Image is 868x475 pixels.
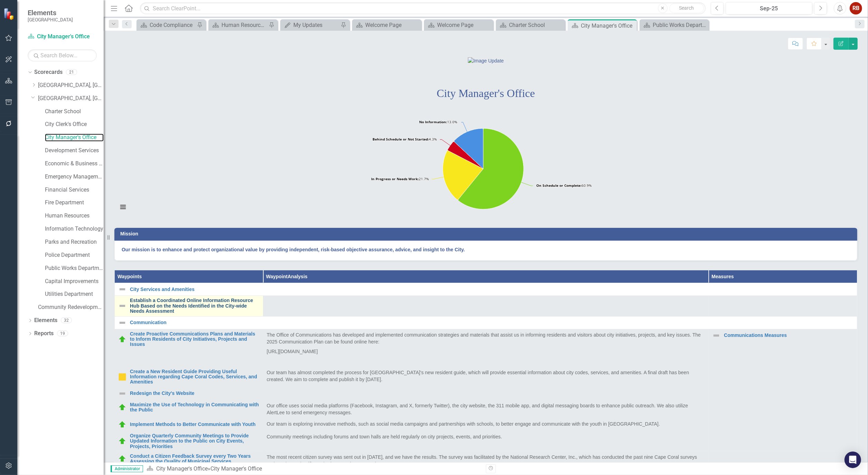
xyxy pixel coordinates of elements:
[45,199,104,207] a: Fire Department
[57,331,68,337] div: 19
[45,108,104,116] a: Charter School
[293,21,339,29] div: My Updates
[118,403,126,411] img: On Schedule or Complete
[115,283,857,296] td: Double-Click to Edit Right Click for Context Menu
[122,247,465,252] strong: Our mission is to enhance and protect organizational value by providing independent, risk-based o...
[210,465,262,472] div: City Manager's Office
[267,433,705,440] p: Community meetings including forums and town halls are held regularly on city projects, events, a...
[210,21,267,29] a: Human Resources Analytics Dashboard
[150,21,195,29] div: Code Compliance
[45,186,104,194] a: Financial Services
[45,160,104,168] a: Economic & Business Development
[118,420,126,429] img: On Schedule or Complete
[45,290,104,298] a: Utilities Department
[115,367,263,387] td: Double-Click to Edit Right Click for Context Menu
[45,173,104,181] a: Emergency Management & Resilience
[726,2,812,14] button: Sep-25
[34,317,57,324] a: Elements
[641,21,707,29] a: Public Works Department
[850,2,862,14] div: RB
[45,147,104,155] a: Development Services
[354,21,419,29] a: Welcome Page
[28,9,73,17] span: Elements
[138,21,195,29] a: Code Compliance
[263,400,708,418] td: Double-Click to Edit
[115,400,263,418] td: Double-Click to Edit Right Click for Context Menu
[709,329,857,367] td: Double-Click to Edit Right Click for Context Menu
[443,151,483,200] path: In Progress or Needs Work, 5.
[724,333,853,338] a: Communications Measures
[130,298,260,314] a: Establish a Coordinated Online Information Resource Hub Based on the Needs Identified in the City...
[66,69,77,75] div: 21
[419,119,447,124] tspan: No Information:
[118,389,126,398] img: Not Defined
[130,433,260,449] a: Organize Quarterly Community Meetings to Provide Updated Information to the Public on City Events...
[536,183,582,188] tspan: On Schedule or Complete:
[115,387,263,400] td: Double-Click to Edit Right Click for Context Menu
[45,251,104,259] a: Police Department
[263,418,708,431] td: Double-Click to Edit
[45,278,104,285] a: Capital Improvements
[282,21,339,29] a: My Updates
[130,369,260,385] a: Create a New Resident Guide Providing Useful Information regarding Cape Coral Codes, Services, an...
[130,331,260,347] a: Create Proactive Communications Plans and Materials to Inform Residents of City Initiatives, Proj...
[653,21,707,29] div: Public Works Department
[437,87,535,99] span: City Manager's Office
[263,296,708,316] td: Double-Click to Edit
[115,451,263,469] td: Double-Click to Edit Right Click for Context Menu
[130,402,260,413] a: Maximize the Use of Technology in Communicating with the Public
[28,17,73,22] small: [GEOGRAPHIC_DATA]
[118,373,126,381] img: In Progress or Needs Work
[458,128,524,209] path: On Schedule or Complete, 14.
[371,176,419,181] tspan: In Progress or Needs Work:
[267,369,705,383] p: Our team has almost completed the process for [GEOGRAPHIC_DATA]'s new resident guide, which will ...
[581,21,635,30] div: City Manager's Office
[372,137,429,142] tspan: Behind Schedule or Not Started:
[111,465,143,472] span: Administrator
[28,33,97,41] a: City Manager's Office
[509,21,563,29] div: Charter School
[267,331,705,347] p: The Office of Communications has developed and implemented communication strategies and materials...
[120,231,854,236] h3: Mission
[130,287,853,292] a: City Services and Amenities
[115,418,263,431] td: Double-Click to Edit Right Click for Context Menu
[140,2,706,14] input: Search ClearPoint...
[115,296,263,316] td: Double-Click to Edit Right Click for Context Menu
[3,8,16,20] img: ClearPoint Strategy
[45,225,104,233] a: Information Technology
[34,68,63,76] a: Scorecards
[263,329,708,367] td: Double-Click to Edit
[669,3,704,13] button: Search
[38,81,104,89] a: [GEOGRAPHIC_DATA], [GEOGRAPHIC_DATA] Business Initiatives
[45,238,104,246] a: Parks and Recreation
[38,95,104,103] a: [GEOGRAPHIC_DATA], [GEOGRAPHIC_DATA] Strategic Plan
[267,402,705,416] p: Our office uses social media platforms (Facebook, Instagram, and X, formerly Twitter), the city w...
[118,455,126,463] img: On Schedule or Complete
[28,49,97,61] input: Search Below...
[45,264,104,272] a: Public Works Department
[267,347,705,356] p: [URL][DOMAIN_NAME]
[728,4,810,13] div: Sep-25
[114,114,857,218] div: Chart. Highcharts interactive chart.
[221,21,267,29] div: Human Resources Analytics Dashboard
[118,285,126,293] img: Not Defined
[371,176,429,181] text: 21.7%
[263,431,708,451] td: Double-Click to Edit
[130,422,260,427] a: Implement Methods to Better Communicate with Youth
[712,331,720,340] img: Not Defined
[679,5,694,11] span: Search
[448,142,483,169] path: Behind Schedule or Not Started, 1.
[454,128,483,169] path: No Information, 3.
[536,183,592,188] text: 60.9%
[263,367,708,387] td: Double-Click to Edit
[118,335,126,343] img: On Schedule or Complete
[130,391,260,396] a: Redesign the City's Website
[130,454,260,464] a: Conduct a Citizen Feedback Survey every Two Years Assessing the Quality of Municipal Services
[437,21,491,29] div: Welcome Page
[118,319,126,327] img: Not Defined
[45,120,104,128] a: City Clerk's Office
[118,302,126,310] img: Not Defined
[34,330,54,338] a: Reports
[267,420,705,427] p: Our team is exploring innovative methods, such as social media campaigns and partnerships with sc...
[419,119,457,124] text: 13.0%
